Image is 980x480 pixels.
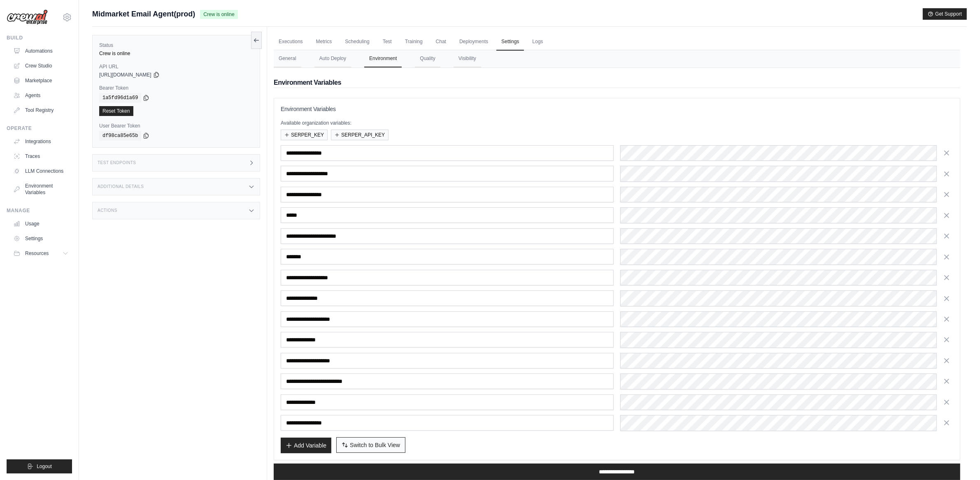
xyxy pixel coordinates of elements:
[99,123,253,129] label: User Bearer Token
[331,130,389,140] button: SERPER_API_KEY
[10,104,72,117] a: Tool Registry
[274,78,960,88] h2: Environment Variables
[99,42,253,49] label: Status
[378,33,397,51] a: Test
[274,33,308,51] a: Executions
[10,74,72,87] a: Marketplace
[10,179,72,199] a: Environment Variables
[99,85,253,91] label: Bearer Token
[281,130,328,140] button: SERPER_KEY
[99,131,141,141] code: df98ca85e65b
[311,33,337,51] a: Metrics
[274,50,301,67] button: General
[10,150,72,163] a: Traces
[99,106,133,116] a: Reset Token
[281,120,953,126] p: Available organization variables:
[99,72,151,78] span: [URL][DOMAIN_NAME]
[274,50,960,67] nav: Tabs
[336,437,405,453] button: Switch to Bulk View
[7,207,72,214] div: Manage
[98,208,117,213] h3: Actions
[281,438,331,453] button: Add Variable
[10,135,72,148] a: Integrations
[7,9,48,25] img: Logo
[454,33,493,51] a: Deployments
[7,459,72,473] button: Logout
[400,33,428,51] a: Training
[10,217,72,230] a: Usage
[99,63,253,70] label: API URL
[527,33,548,51] a: Logs
[10,44,72,58] a: Automations
[364,50,402,67] button: Environment
[415,50,440,67] button: Quality
[10,165,72,178] a: LLM Connections
[98,184,144,189] h3: Additional Details
[496,33,524,51] a: Settings
[454,50,481,67] button: Visibility
[37,463,52,470] span: Logout
[7,125,72,132] div: Operate
[923,8,967,20] button: Get Support
[281,105,953,113] h3: Environment Variables
[10,59,72,72] a: Crew Studio
[314,50,351,67] button: Auto Deploy
[10,89,72,102] a: Agents
[7,35,72,41] div: Build
[92,8,195,20] span: Midmarket Email Agent(prod)
[350,441,400,449] span: Switch to Bulk View
[99,50,253,57] div: Crew is online
[10,247,72,260] button: Resources
[431,33,451,51] a: Chat
[99,93,141,103] code: 1a5fd96d1a69
[10,232,72,245] a: Settings
[25,250,49,257] span: Resources
[340,33,374,51] a: Scheduling
[98,160,136,165] h3: Test Endpoints
[200,10,237,19] span: Crew is online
